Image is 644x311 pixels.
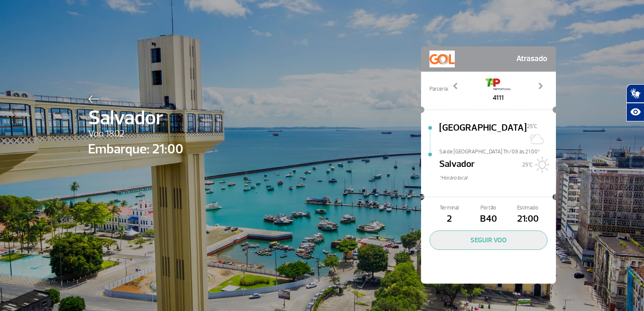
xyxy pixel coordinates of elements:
span: Salvador [439,157,475,174]
span: *Horáro local [439,174,556,182]
span: 2 [429,212,469,226]
span: Atrasado [516,51,547,67]
span: Portão [469,204,508,212]
span: 4111 [486,93,511,103]
span: Sai de [GEOGRAPHIC_DATA] Th/08 às 21:00* [439,148,556,154]
img: Sol [533,156,550,173]
span: Parceria: [429,85,448,93]
span: [GEOGRAPHIC_DATA] [439,121,527,148]
button: Abrir recursos assistivos. [626,103,644,121]
img: Sol com algumas nuvens [527,130,544,147]
span: B40 [469,212,508,226]
span: 21:00 [508,212,547,226]
div: Plugin de acessibilidade da Hand Talk. [626,84,644,121]
span: Estimado [508,204,547,212]
span: Terminal [429,204,469,212]
span: 25°C [522,161,533,168]
span: 25°C [527,123,537,130]
span: Embarque: 21:00 [88,139,183,159]
button: SEGUIR VOO [429,231,547,250]
span: Salvador [88,103,183,133]
button: Abrir tradutor de língua de sinais. [626,84,644,103]
span: Voo 1802 [88,127,183,141]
